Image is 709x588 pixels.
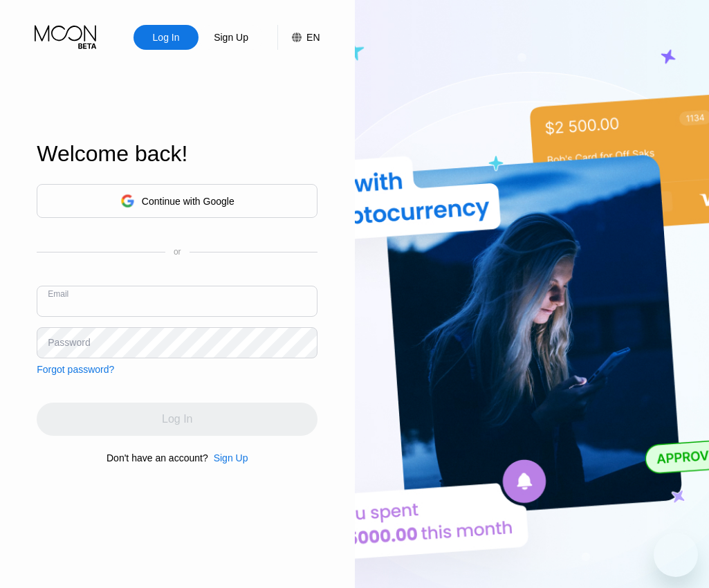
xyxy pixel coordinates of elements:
[208,452,248,463] div: Sign Up
[142,196,234,207] div: Continue with Google
[48,289,68,299] div: Email
[654,533,698,577] iframe: Button to launch messaging window
[37,364,114,375] div: Forgot password?
[277,25,320,50] div: EN
[107,452,208,463] div: Don't have an account?
[48,337,90,348] div: Password
[214,452,248,463] div: Sign Up
[37,184,317,218] div: Continue with Google
[174,247,181,257] div: or
[306,32,320,43] div: EN
[199,25,264,50] div: Sign Up
[37,141,317,167] div: Welcome back!
[212,30,250,44] div: Sign Up
[133,25,199,50] div: Log In
[151,30,181,44] div: Log In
